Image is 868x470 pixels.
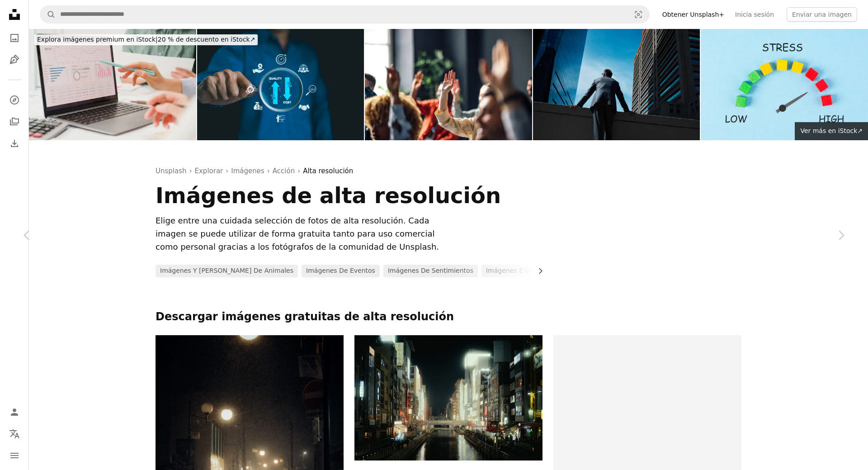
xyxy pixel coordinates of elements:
button: Buscar en Unsplash [40,6,56,23]
div: 20 % de descuento en iStock ↗ [34,34,258,45]
a: Historial de descargas [5,134,24,152]
h1: Imágenes de alta resolución [156,184,542,207]
a: Inicia sesión [730,7,779,22]
button: Idioma [5,425,24,443]
a: Explorar [195,166,223,176]
a: Imágenes e imágenes de alimentos [481,265,605,277]
a: Iniciar sesión / Registrarse [5,403,24,421]
button: Búsqueda visual [627,6,649,23]
div: Elige entre una cuidada selección de fotos de alta resolución. Cada imagen se puede utilizar de f... [156,214,443,253]
a: Brillantes luces de neón iluminan una calle nocturna de la ciudad. [354,394,542,402]
a: Fotos [5,29,24,47]
a: Obtener Unsplash+ [657,7,730,22]
div: › › › › [156,166,741,176]
a: Acción [273,166,295,176]
a: Imágenes [231,166,264,176]
h2: Descargar imágenes gratuitas de alta resolución [156,310,741,324]
a: Ilustraciones [5,51,24,69]
a: Unsplash [156,166,187,176]
form: Encuentra imágenes en todo el sitio [40,5,650,24]
img: Barra de carga de estrés, síndrome de agotamiento y agotamiento, equilibrio entre la vida laboral... [701,29,868,140]
a: Explorar [5,91,24,109]
a: Explora imágenes premium en iStock|20 % de descuento en iStock↗ [29,29,263,51]
img: Foto de un hombre de negocios maduro apoyando sus brazos contra una pared en la ciudad [533,29,700,140]
span: Ver más en iStock ↗ [800,127,863,134]
a: Colecciones [5,113,24,131]
a: Imágenes de eventos [302,265,380,277]
a: Imágenes y [PERSON_NAME] de Animales [156,265,298,277]
a: Imágenes de Sentimientos [383,265,478,277]
a: Ver más en iStock↗ [795,122,868,140]
img: Quality increase and cost optimization for products or services to improve customer satisfaction ... [197,29,364,140]
button: desplazar lista a la derecha [532,262,542,280]
a: Siguiente [814,192,868,279]
button: Menú [5,446,24,465]
img: Brillantes luces de neón iluminan una calle nocturna de la ciudad. [354,335,542,461]
img: Grupo de personas anónimas levantando la mano en un seminario [365,29,532,140]
span: Explora imágenes premium en iStock | [37,36,158,43]
img: Un grupo de empresarios asiáticos que se reúnen discuten el plan del proyecto y los resultados fi... [29,29,196,140]
a: Alta resolución [303,166,353,176]
button: Enviar una imagen [787,7,857,22]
